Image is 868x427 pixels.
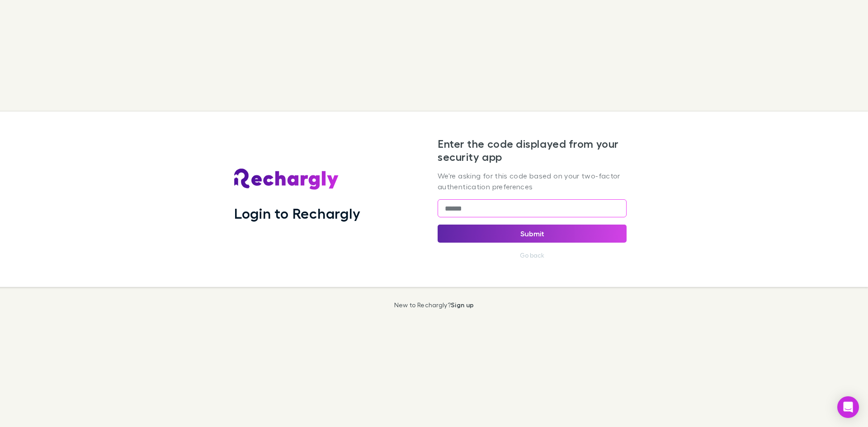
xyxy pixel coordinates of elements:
[234,205,360,222] h1: Login to Rechargly
[514,250,550,261] button: Go back
[234,169,339,190] img: Rechargly's Logo
[394,301,474,309] p: New to Rechargly?
[438,137,627,164] h2: Enter the code displayed from your security app
[837,396,859,418] div: Open Intercom Messenger
[438,225,627,243] button: Submit
[438,170,627,192] p: We're asking for this code based on your two-factor authentication preferences
[451,301,474,309] a: Sign up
